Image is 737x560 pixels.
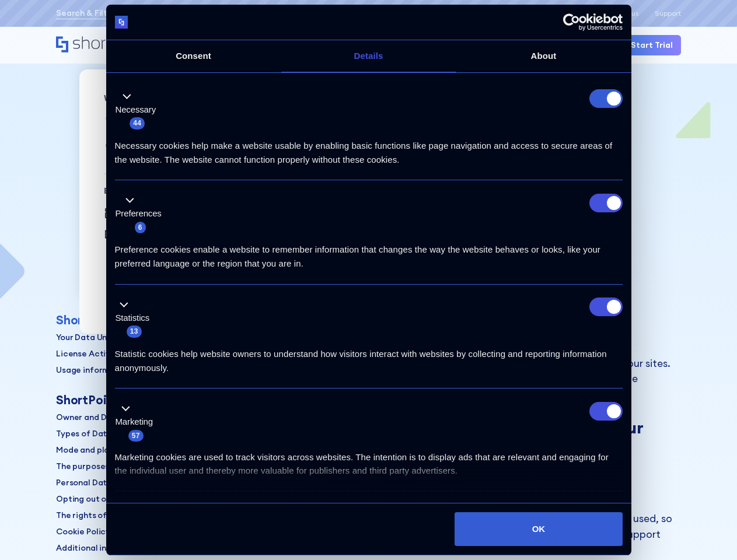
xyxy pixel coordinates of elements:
[104,229,157,242] a: Elements
[104,94,185,102] div: works with
[56,313,177,327] div: ShortPoint Software
[56,153,681,193] h1: ShortPoint Privacy Policy
[116,103,156,117] label: Necessary
[56,411,165,423] p: Owner and Data Controller
[115,338,623,375] div: Statistic cookies help website owners to understand how visitors interact with websites by collec...
[130,117,145,129] span: 44
[56,526,110,538] p: Cookie Policy
[679,504,737,560] iframe: Chat Widget
[115,130,623,167] div: Necessary cookies help make a website usable by enabling basic functions like page navigation and...
[56,493,158,505] p: Opting out of advertising
[104,136,185,161] a: Microsoft Teams
[56,36,151,54] a: Home
[56,331,141,344] p: Your Data Untouched
[56,477,158,489] p: Personal Data processing
[116,415,153,429] label: Marketing
[56,428,153,440] p: Types of Data collected
[455,512,622,546] button: OK
[135,222,146,233] span: 6
[56,7,149,19] a: Search & Filter Toolbar
[127,325,142,337] span: 13
[115,297,157,338] button: Statistics (13)
[623,35,681,55] a: Start Trial
[655,9,681,17] a: Support
[104,187,185,195] div: Explore
[56,444,120,456] p: Mode and place
[281,40,456,72] a: Details
[104,207,163,220] a: Templates
[115,402,160,443] button: Marketing (57)
[116,207,162,220] label: Preferences
[104,250,170,264] a: Integrations
[128,430,144,442] span: 57
[115,16,128,29] img: logo
[56,364,131,376] p: Usage information
[115,89,163,130] button: Necessary (44)
[115,452,609,475] span: Marketing cookies are used to track visitors across websites. The intention is to display ads tha...
[456,40,631,72] a: About
[56,393,177,407] div: ShortPoint Websites
[115,234,623,271] div: Preference cookies enable a website to remember information that changes the way the website beha...
[104,114,165,128] a: SharePoint
[115,194,169,235] button: Preferences (6)
[521,13,623,31] a: Usercentrics Cookiebot - opens in a new window
[56,128,681,136] div: Privacy
[106,40,281,72] a: Consent
[116,311,150,325] label: Statistics
[56,348,131,360] p: License Activation
[56,509,131,521] p: The rights of Users
[56,460,166,473] p: The purposes of processing
[56,542,147,554] p: Additional information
